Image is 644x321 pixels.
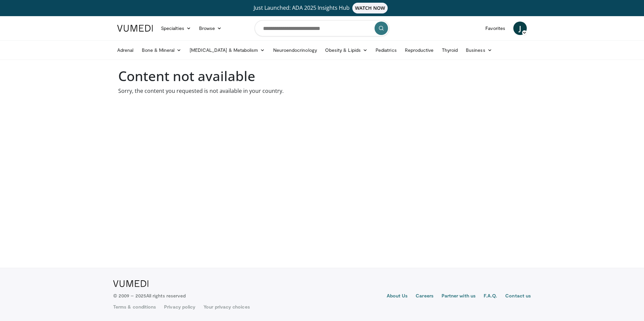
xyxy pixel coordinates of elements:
a: Adrenal [113,43,138,57]
span: All rights reserved [146,293,186,298]
a: Partner with us [442,292,476,300]
a: Business [462,43,496,57]
a: F.A.Q. [484,292,497,300]
a: About Us [387,292,408,300]
a: Specialties [157,22,195,35]
a: Obesity & Lipids [321,43,372,57]
a: Your privacy choices [203,304,250,310]
a: Favorites [481,22,509,35]
a: Reproductive [401,43,438,57]
a: Just Launched: ADA 2025 Insights HubWATCH NOW [118,3,526,13]
a: Neuroendocrinology [269,43,321,57]
a: [MEDICAL_DATA] & Metabolism [186,43,269,57]
a: Pediatrics [372,43,401,57]
a: Browse [195,22,226,35]
a: Thyroid [438,43,462,57]
a: Contact us [505,292,531,300]
p: Sorry, the content you requested is not available in your country. [118,87,526,95]
img: VuMedi Logo [117,25,153,32]
img: VuMedi Logo [113,280,149,287]
a: Bone & Mineral [138,43,186,57]
span: WATCH NOW [352,3,388,13]
a: Terms & conditions [113,304,156,310]
p: © 2009 – 2025 [113,292,186,299]
input: Search topics, interventions [255,20,389,36]
a: Privacy policy [164,304,195,310]
h1: Content not available [118,68,526,84]
a: Careers [416,292,433,300]
a: J [513,22,527,35]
